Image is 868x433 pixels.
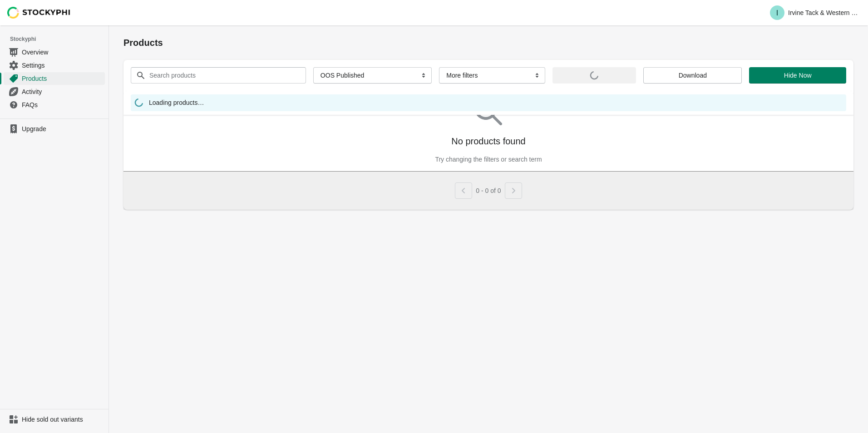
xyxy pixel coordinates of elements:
[4,413,105,426] a: Hide sold out variants
[679,72,707,79] span: Download
[22,100,103,109] span: FAQs
[149,98,204,109] span: Loading products…
[476,187,501,194] span: 0 - 0 of 0
[4,59,105,72] a: Settings
[4,98,105,111] a: FAQs
[22,124,103,133] span: Upgrade
[22,74,103,83] span: Products
[770,5,784,20] span: Avatar with initials I
[784,72,812,79] span: Hide Now
[4,72,105,85] a: Products
[4,85,105,98] a: Activity
[149,67,290,84] input: Search products
[10,34,108,44] span: Stockyphi
[455,179,522,199] nav: Pagination
[435,155,542,164] p: Try changing the filters or search term
[643,67,742,84] button: Download
[22,48,103,57] span: Overview
[123,36,853,49] h1: Products
[22,415,103,424] span: Hide sold out variants
[7,7,71,19] img: Stockyphi
[776,9,778,17] text: I
[766,4,864,22] button: Avatar with initials IIrvine Tack & Western Wear
[4,45,105,59] a: Overview
[451,135,525,148] p: No products found
[788,9,861,16] p: Irvine Tack & Western Wear
[22,61,103,70] span: Settings
[749,67,846,84] button: Hide Now
[4,123,105,135] a: Upgrade
[22,87,103,96] span: Activity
